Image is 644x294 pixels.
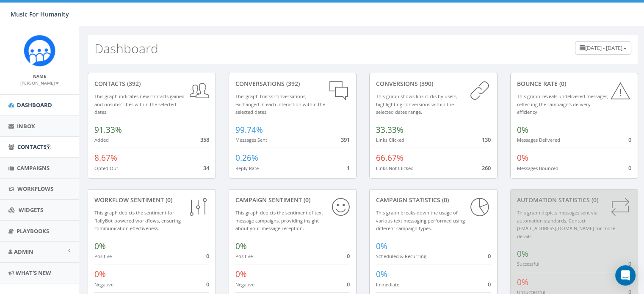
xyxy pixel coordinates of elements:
span: Contacts [17,143,47,151]
small: Positive [94,253,112,259]
span: Widgets [19,206,43,214]
small: This graph tracks conversations, exchanged in each interaction within the selected dates. [235,93,325,115]
span: Admin [14,248,33,256]
small: Name [33,73,46,79]
small: Immediate [376,281,399,288]
span: 0% [94,269,106,280]
div: Bounce Rate [517,80,632,88]
span: (0) [440,196,449,204]
span: 0% [517,248,528,259]
small: Opted Out [94,165,118,171]
span: 0 [628,164,631,172]
small: Messages Sent [235,137,267,143]
span: 130 [482,136,491,143]
small: Successful [517,261,539,267]
span: 0 [628,260,631,267]
span: 260 [482,164,491,172]
small: This graph indicates new contacts gained and unsubscribes within the selected dates. [94,93,185,115]
span: 0 [347,280,350,288]
small: Negative [235,281,254,288]
span: 0 [206,280,209,288]
small: This graph reveals undelivered messages, reflecting the campaign's delivery efficiency. [517,93,608,115]
span: Inbox [17,122,35,130]
span: Campaigns [17,164,50,172]
span: 0% [235,269,247,280]
span: 0% [376,269,387,280]
small: Negative [94,281,113,288]
span: (392) [285,80,300,88]
div: Open Intercom Messenger [615,265,636,286]
span: 33.33% [376,124,404,135]
span: 91.33% [94,124,122,135]
span: 1 [347,164,350,172]
small: This graph depicts the sentiment for RallyBot-powered workflows, ensuring communication effective... [94,209,181,231]
span: 0% [517,152,528,163]
div: conversions [376,80,491,88]
span: 0.26% [235,152,258,163]
span: 358 [200,136,209,143]
span: 0 [488,252,491,260]
small: This graph depicts the sentiment of text message campaigns, providing insight about your message ... [235,209,323,231]
span: Workflows [17,185,53,192]
span: (390) [418,80,433,88]
span: (0) [164,196,172,204]
span: 0 [488,280,491,288]
span: Playbooks [17,227,49,235]
div: conversations [235,80,350,88]
span: [DATE] - [DATE] [585,44,622,52]
div: Campaign Statistics [376,196,491,204]
small: This graph depicts messages sent via automation standards. Contact [EMAIL_ADDRESS][DOMAIN_NAME] f... [517,209,615,239]
span: (0) [590,196,598,204]
span: 0% [517,277,528,288]
h2: Dashboard [94,41,158,55]
input: Submit [45,144,51,150]
a: [PERSON_NAME] [20,79,59,86]
small: Links Not Clicked [376,165,414,171]
span: 0 [347,252,350,260]
small: Links Clicked [376,137,404,143]
span: (0) [558,80,566,88]
div: contacts [94,80,209,88]
small: Messages Delivered [517,137,560,143]
small: Scheduled & Recurring [376,253,426,259]
span: 0% [94,241,106,252]
small: Messages Bounced [517,165,558,171]
img: Rally_Corp_Logo_1.png [24,35,55,66]
div: Automation Statistics [517,196,632,204]
span: 8.67% [94,152,117,163]
small: Added [94,137,109,143]
span: 0 [206,252,209,260]
span: 0% [235,241,247,252]
span: 0 [628,136,631,143]
span: 0% [376,241,387,252]
small: Positive [235,253,253,259]
span: What's New [16,269,51,277]
span: 34 [203,164,209,172]
small: This graph breaks down the usage of various text messaging performed using different campaign types. [376,209,465,231]
div: Workflow Sentiment [94,196,209,204]
small: [PERSON_NAME] [20,80,59,86]
small: This graph shows link clicks by users, highlighting conversions within the selected dates range. [376,93,458,115]
span: 66.67% [376,152,404,163]
span: (0) [302,196,310,204]
span: Music For Humanity [11,10,69,18]
span: Dashboard [17,101,52,109]
span: 99.74% [235,124,263,135]
small: Reply Rate [235,165,259,171]
div: Campaign Sentiment [235,196,350,204]
span: 391 [341,136,350,143]
span: (392) [125,80,141,88]
span: 0% [517,124,528,135]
